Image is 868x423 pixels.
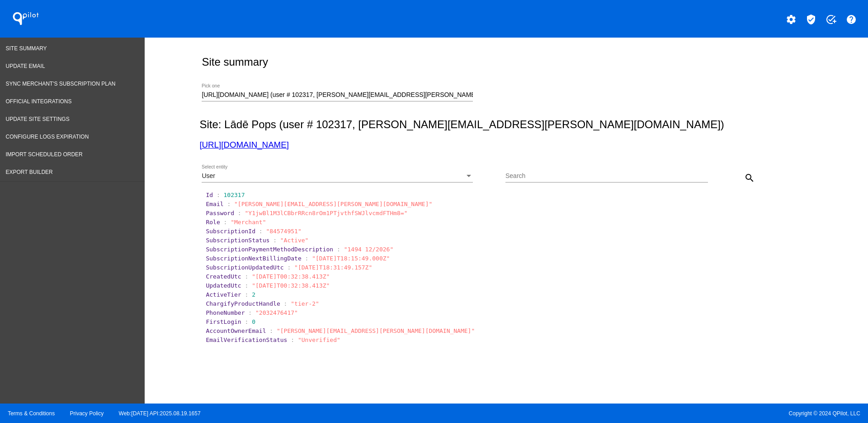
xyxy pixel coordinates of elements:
span: UpdatedUtc [206,282,241,289]
span: "84574951" [266,228,301,235]
span: SubscriptionId [206,228,255,235]
span: "2032476417" [255,309,298,316]
span: : [259,228,263,235]
span: "1494 12/2026" [344,246,394,253]
h2: Site: Lādē Pops (user # 102317, [PERSON_NAME][EMAIL_ADDRESS][PERSON_NAME][DOMAIN_NAME]) [199,118,809,131]
span: Email [206,201,223,207]
span: Id [206,192,213,198]
span: 2 [252,291,255,298]
span: Official Integrations [6,98,72,105]
span: : [337,246,340,253]
span: "[DATE]T18:31:49.157Z" [294,264,372,271]
span: SubscriptionNextBillingDate [206,255,301,262]
h1: QPilot [8,10,44,28]
span: : [245,273,249,280]
span: Copyright © 2024 QPilot, LLC [442,410,860,417]
span: : [238,210,241,216]
span: Export Builder [6,169,53,175]
span: 0 [252,318,255,325]
span: : [245,291,249,298]
span: "Active" [280,237,309,244]
span: : [291,336,294,343]
span: User [202,172,215,179]
span: : [245,282,249,289]
span: Import Scheduled Order [6,151,83,158]
span: SubscriptionStatus [206,237,269,244]
span: SubscriptionPaymentMethodDescription [206,246,333,253]
span: PhoneNumber [206,309,245,316]
span: "[DATE]T00:32:38.413Z" [252,282,330,289]
span: : [245,318,249,325]
span: ActiveTier [206,291,241,298]
span: "tier-2" [291,300,319,307]
span: : [224,219,227,226]
input: Number [202,91,473,99]
span: : [305,255,309,262]
span: "[DATE]T18:15:49.000Z" [312,255,390,262]
input: Search [505,173,708,180]
span: 102317 [224,192,245,198]
mat-icon: verified_user [806,14,816,25]
span: : [217,192,220,198]
a: Terms & Conditions [8,410,55,417]
span: AccountOwnerEmail [206,327,266,334]
mat-icon: add_task [826,14,836,25]
span: Password [206,210,234,216]
span: : [227,201,231,207]
span: Update Email [6,63,45,69]
span: : [269,327,273,334]
mat-icon: settings [786,14,797,25]
span: Role [206,219,220,226]
span: "[PERSON_NAME][EMAIL_ADDRESS][PERSON_NAME][DOMAIN_NAME]" [234,201,432,207]
span: Configure logs expiration [6,134,89,140]
span: CreatedUtc [206,273,241,280]
span: : [248,309,252,316]
mat-icon: search [744,173,755,183]
span: Site Summary [6,45,47,52]
a: [URL][DOMAIN_NAME] [199,140,288,149]
span: Update Site Settings [6,116,70,122]
span: "Merchant" [231,219,266,226]
span: : [287,264,291,271]
span: "[PERSON_NAME][EMAIL_ADDRESS][PERSON_NAME][DOMAIN_NAME]" [277,327,475,334]
span: "Y1jwBl1M3lCBbrRRcn8rOm1PTjvthfSWJlvcmdFTHm8=" [245,210,408,216]
span: ChargifyProductHandle [206,300,280,307]
span: Sync Merchant's Subscription Plan [6,81,116,87]
mat-select: Select entity [202,173,473,180]
span: SubscriptionUpdatedUtc [206,264,283,271]
span: FirstLogin [206,318,241,325]
span: "Unverified" [298,336,340,343]
a: Web:[DATE] API:2025.08.19.1657 [119,410,201,417]
h2: Site summary [202,56,268,68]
span: "[DATE]T00:32:38.413Z" [252,273,330,280]
span: : [273,237,277,244]
span: EmailVerificationStatus [206,336,287,343]
a: Privacy Policy [70,410,104,417]
span: : [284,300,288,307]
mat-icon: help [846,14,857,25]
